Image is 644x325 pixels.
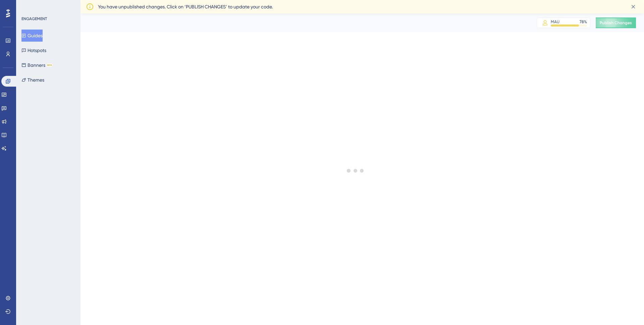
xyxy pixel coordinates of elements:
div: ENGAGEMENT [21,16,47,21]
div: MAU [551,19,559,25]
div: 78 % [580,19,587,25]
button: Publish Changes [596,17,636,28]
button: Themes [21,74,44,86]
div: BETA [47,63,53,67]
span: You have unpublished changes. Click on ‘PUBLISH CHANGES’ to update your code. [98,3,273,11]
button: BannersBETA [21,59,53,71]
button: Guides [21,30,43,42]
button: Hotspots [21,44,46,56]
span: Publish Changes [600,20,632,26]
